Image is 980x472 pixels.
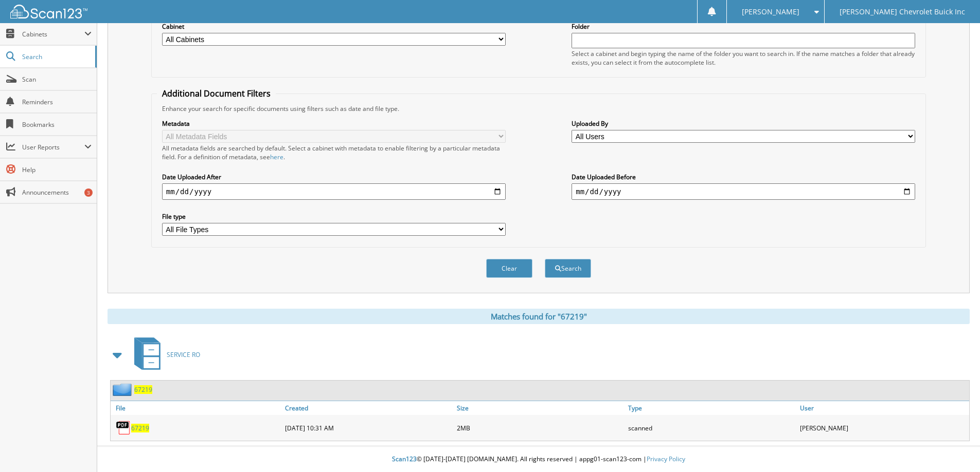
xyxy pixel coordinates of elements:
[572,49,915,67] div: Select a cabinet and begin typing the name of the folder you want to search in. If the name match...
[572,173,915,181] label: Date Uploaded Before
[113,383,134,396] img: folder2.png
[626,418,797,438] div: scanned
[742,9,799,15] span: [PERSON_NAME]
[22,75,92,84] span: Scan
[647,455,685,463] a: Privacy Policy
[10,5,87,18] img: scan123-logo-white.svg
[167,350,200,359] span: SERVICE RO
[157,88,276,99] legend: Additional Document Filters
[84,188,93,197] div: 3
[840,9,965,15] span: [PERSON_NAME] Chevrolet Buick Inc
[128,334,200,375] a: SERVICE RO
[162,119,506,128] label: Metadata
[270,153,283,161] a: here
[108,309,970,324] div: Matches found for "67219"
[454,418,626,438] div: 2MB
[22,165,92,174] span: Help
[572,183,915,200] input: end
[134,385,152,394] a: 67219
[157,104,920,113] div: Enhance your search for specific documents using filters such as date and file type.
[626,401,797,415] a: Type
[162,22,506,31] label: Cabinet
[392,455,417,463] span: Scan123
[22,188,92,197] span: Announcements
[116,420,131,436] img: PDF.png
[162,144,506,161] div: All metadata fields are searched by default. Select a cabinet with metadata to enable filtering b...
[22,52,90,61] span: Search
[282,418,454,438] div: [DATE] 10:31 AM
[162,183,506,200] input: start
[111,401,282,415] a: File
[162,173,506,181] label: Date Uploaded After
[22,30,84,39] span: Cabinets
[454,401,626,415] a: Size
[131,424,149,432] a: 67219
[22,120,92,129] span: Bookmarks
[929,423,980,472] iframe: Chat Widget
[486,259,532,278] button: Clear
[282,401,454,415] a: Created
[97,447,980,472] div: © [DATE]-[DATE] [DOMAIN_NAME]. All rights reserved | appg01-scan123-com |
[545,259,591,278] button: Search
[572,119,915,128] label: Uploaded By
[572,22,915,31] label: Folder
[797,401,969,415] a: User
[797,418,969,438] div: [PERSON_NAME]
[22,98,92,106] span: Reminders
[22,143,84,152] span: User Reports
[162,212,506,221] label: File type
